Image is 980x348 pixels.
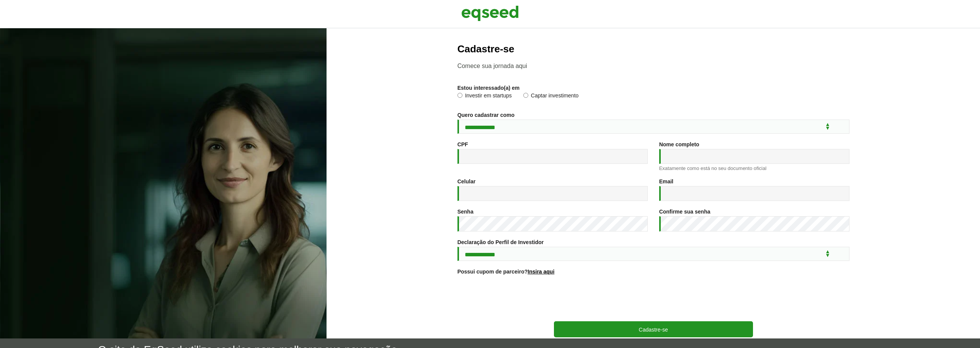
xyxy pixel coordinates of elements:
[457,240,544,245] label: Declaração do Perfil de Investidor
[554,321,753,337] button: Cadastre-se
[659,179,673,184] label: Email
[457,179,475,184] label: Celular
[457,85,520,91] label: Estou interessado(a) em
[595,284,712,314] iframe: reCAPTCHA
[461,4,519,23] img: EqSeed Logo
[457,142,468,147] label: CPF
[659,166,849,171] div: Exatamente como está no seu documento oficial
[659,209,710,214] label: Confirme sua senha
[457,112,514,118] label: Quero cadastrar como
[457,93,512,100] label: Investir em startups
[457,44,849,55] h2: Cadastre-se
[528,269,554,274] a: Insira aqui
[457,269,555,274] label: Possui cupom de parceiro?
[523,93,528,98] input: Captar investimento
[457,62,849,70] p: Comece sua jornada aqui
[457,209,474,214] label: Senha
[659,142,699,147] label: Nome completo
[523,93,579,100] label: Captar investimento
[457,93,462,98] input: Investir em startups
